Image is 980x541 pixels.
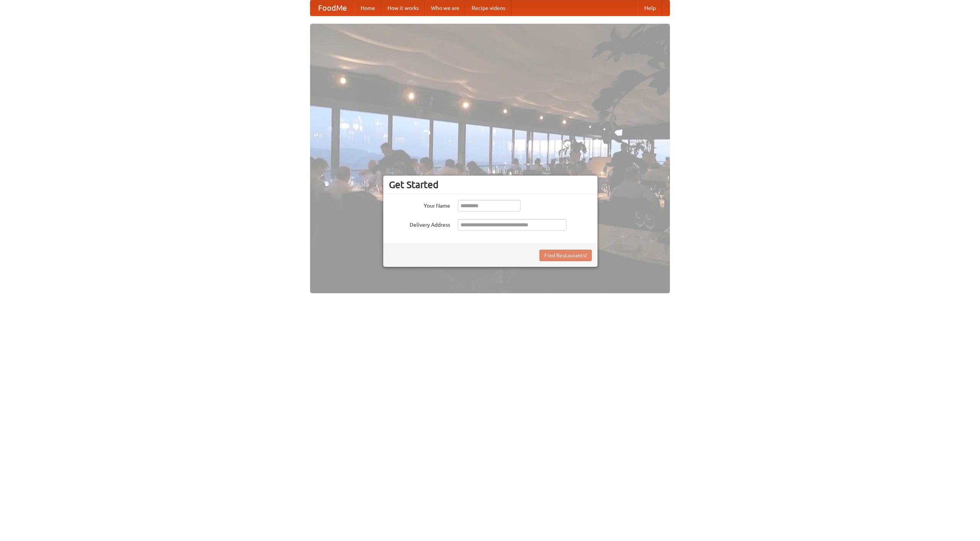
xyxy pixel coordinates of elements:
a: How it works [381,0,425,16]
a: FoodMe [310,0,354,16]
a: Recipe videos [465,0,511,16]
button: Find Restaurants! [539,250,592,261]
h3: Get Started [389,179,592,190]
label: Your Name [389,200,450,210]
a: Home [354,0,381,16]
a: Help [638,0,662,16]
a: Who we are [425,0,465,16]
label: Delivery Address [389,219,450,229]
